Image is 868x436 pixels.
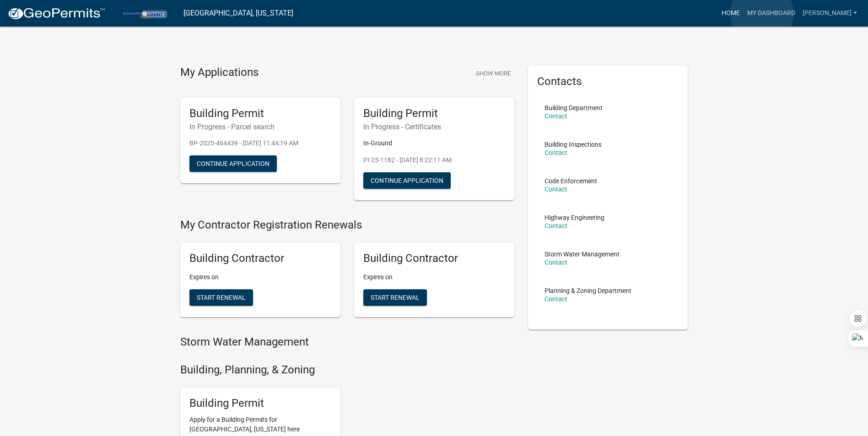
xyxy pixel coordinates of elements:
h4: My Contractor Registration Renewals [180,218,514,232]
a: Home [718,5,744,22]
p: Expires on [363,272,505,282]
h5: Contacts [537,75,679,88]
button: Show More [472,66,514,81]
p: Code Enforcement [545,178,597,184]
button: Start Renewal [189,289,253,306]
h5: Building Permit [189,397,331,410]
a: Contact [545,295,567,303]
span: Start Renewal [371,294,420,301]
a: Contact [545,112,567,120]
a: [GEOGRAPHIC_DATA], [US_STATE] [183,5,293,21]
p: PI-25-1182 - [DATE] 8:22:11 AM [363,155,505,165]
p: In-Ground [363,138,505,148]
a: Contact [545,222,567,229]
p: Building Department [545,105,603,111]
button: Continue Application [363,172,451,189]
h4: Storm Water Management [180,335,514,349]
button: Continue Application [189,155,277,172]
p: Apply for a Building Permits for [GEOGRAPHIC_DATA], [US_STATE] here [189,415,331,434]
span: Start Renewal [197,294,246,301]
button: Start Renewal [363,289,427,306]
h6: In Progress - Parcel search [189,122,331,131]
p: Planning & Zoning Department [545,287,631,294]
p: BP-2025-464439 - [DATE] 11:44:19 AM [189,138,331,148]
wm-registration-list-section: My Contractor Registration Renewals [180,218,514,324]
a: My Dashboard [744,5,799,22]
h4: Building, Planning, & Zoning [180,363,514,377]
p: Storm Water Management [545,251,620,257]
img: Porter County, Indiana [113,7,176,19]
h5: Building Permit [189,107,331,120]
p: Highway Engineering [545,214,604,221]
h5: Building Permit [363,107,505,120]
h5: Building Contractor [363,252,505,265]
a: Contact [545,149,567,156]
h4: My Applications [180,66,259,80]
a: Contact [545,259,567,266]
h6: In Progress - Certificates [363,122,505,131]
p: Building Inspections [545,141,602,148]
a: [PERSON_NAME] [799,5,861,22]
a: Contact [545,186,567,193]
p: Expires on [189,272,331,282]
h5: Building Contractor [189,252,331,265]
